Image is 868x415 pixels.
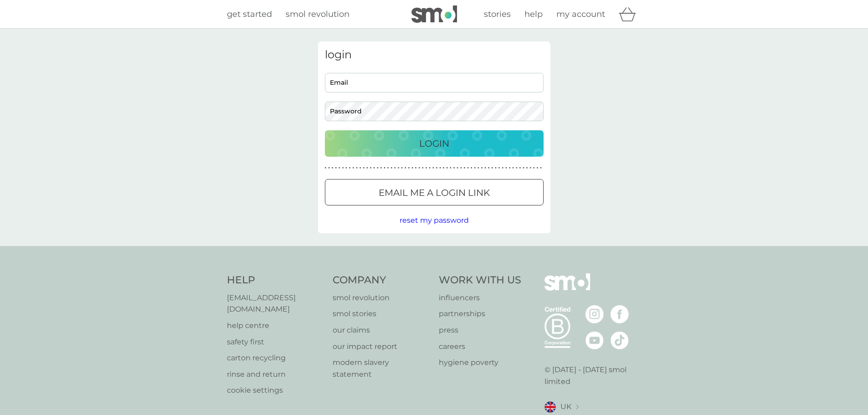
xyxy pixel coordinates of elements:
[227,273,324,287] h4: Help
[586,305,604,323] img: visit the smol Instagram page
[439,292,521,304] a: influencers
[464,166,466,170] p: ●
[484,9,511,19] span: stories
[333,273,430,287] h4: Company
[394,166,396,170] p: ●
[516,166,518,170] p: ●
[387,166,389,170] p: ●
[332,166,334,170] p: ●
[439,166,441,170] p: ●
[377,166,379,170] p: ●
[560,401,571,413] span: UK
[366,166,368,170] p: ●
[457,166,458,170] p: ●
[556,8,605,21] a: my account
[484,166,486,170] p: ●
[415,166,417,170] p: ●
[286,8,349,21] a: smol revolution
[439,357,521,369] a: hygiene poverty
[286,9,349,19] span: smol revolution
[443,166,445,170] p: ●
[519,166,521,170] p: ●
[370,166,372,170] p: ●
[460,166,462,170] p: ●
[411,166,413,170] p: ●
[390,166,392,170] p: ●
[325,48,544,61] h3: login
[333,357,430,380] a: modern slavery statement
[439,273,521,287] h4: Work With Us
[540,166,542,170] p: ●
[333,308,430,320] p: smol stories
[481,166,483,170] p: ●
[419,136,449,151] p: Login
[227,9,272,19] span: get started
[436,166,438,170] p: ●
[524,9,543,19] span: help
[360,166,361,170] p: ●
[333,292,430,304] a: smol revolution
[467,166,469,170] p: ●
[353,166,354,170] p: ●
[439,341,521,353] a: careers
[333,324,430,336] p: our claims
[544,401,556,413] img: UK flag
[439,324,521,336] a: press
[544,364,642,387] p: © [DATE] - [DATE] smol limited
[349,166,351,170] p: ●
[373,166,375,170] p: ●
[328,166,330,170] p: ●
[335,166,337,170] p: ●
[502,166,503,170] p: ●
[227,320,324,332] a: help centre
[432,166,434,170] p: ●
[529,166,531,170] p: ●
[453,166,455,170] p: ●
[429,166,431,170] p: ●
[422,166,424,170] p: ●
[227,336,324,348] a: safety first
[227,352,324,364] a: carton recycling
[227,8,272,21] a: get started
[439,308,521,320] a: partnerships
[400,215,469,226] button: reset my password
[509,166,511,170] p: ●
[450,166,452,170] p: ●
[471,166,473,170] p: ●
[426,166,427,170] p: ●
[227,369,324,380] a: rinse and return
[537,166,539,170] p: ●
[586,331,604,349] img: visit the smol Youtube page
[333,341,430,353] a: our impact report
[356,166,358,170] p: ●
[474,166,476,170] p: ●
[384,166,385,170] p: ●
[380,166,382,170] p: ●
[325,130,544,157] button: Login
[379,185,490,200] p: Email me a login link
[478,166,479,170] p: ●
[619,5,642,23] div: basket
[408,166,410,170] p: ●
[611,331,629,349] img: visit the smol Tiktok page
[488,166,490,170] p: ●
[411,5,457,23] img: smol
[611,305,629,323] img: visit the smol Facebook page
[492,166,493,170] p: ●
[401,166,403,170] p: ●
[556,9,605,19] span: my account
[227,292,324,315] a: [EMAIL_ADDRESS][DOMAIN_NAME]
[363,166,365,170] p: ●
[446,166,448,170] p: ●
[418,166,420,170] p: ●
